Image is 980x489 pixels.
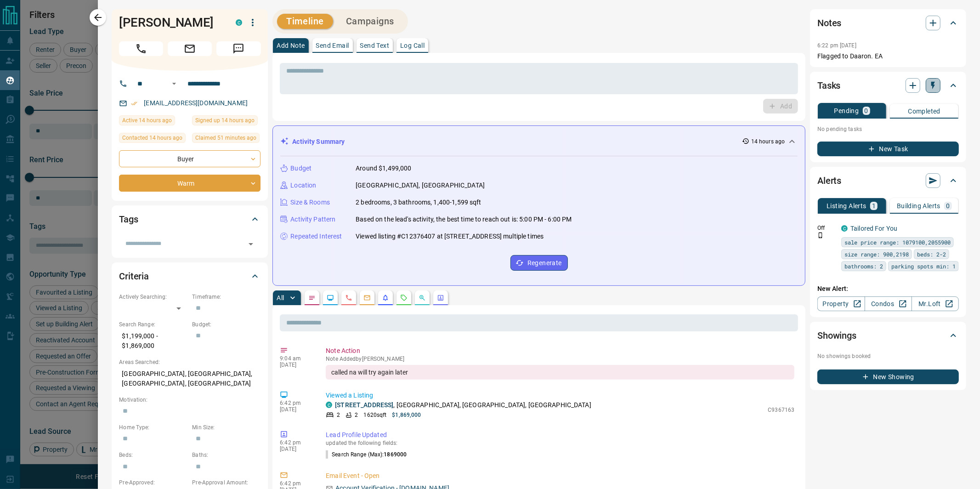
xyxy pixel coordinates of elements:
[392,411,421,419] p: $1,869,000
[356,181,485,190] p: [GEOGRAPHIC_DATA], [GEOGRAPHIC_DATA]
[119,293,187,301] p: Actively Searching:
[356,232,544,241] p: Viewed listing #C12376407 at [STREET_ADDRESS] multiple times
[119,41,163,56] span: Call
[119,150,261,167] div: Buyer
[335,401,393,409] a: [STREET_ADDRESS]
[356,215,572,224] p: Based on the lead's activity, the best time to reach out is: 5:00 PM - 6:00 PM
[844,262,883,271] span: bathrooms: 2
[119,212,138,227] h2: Tags
[768,406,794,414] p: C9367163
[382,294,389,301] svg: Listing Alerts
[865,296,912,311] a: Condos
[363,294,371,301] svg: Emails
[169,78,180,89] button: Open
[817,142,959,156] button: New Task
[817,328,856,343] h2: Showings
[119,265,261,287] div: Criteria
[326,402,332,408] div: condos.ca
[195,133,256,142] span: Claimed 51 minutes ago
[356,164,411,173] p: Around $1,499,000
[192,451,261,459] p: Baths:
[280,133,798,150] div: Activity Summary14 hours ago
[119,320,187,329] p: Search Range:
[277,295,284,301] p: All
[817,352,959,360] p: No showings booked
[280,480,312,487] p: 6:42 pm
[817,170,959,192] div: Alerts
[316,42,349,49] p: Send Email
[119,329,187,353] p: $1,199,000 - $1,869,000
[292,137,345,147] p: Activity Summary
[865,108,868,114] p: 0
[817,296,865,311] a: Property
[236,19,242,26] div: condos.ca
[192,423,261,432] p: Min Size:
[131,100,137,107] svg: Email Verified
[437,294,444,301] svg: Agent Actions
[917,250,946,259] span: beds: 2-2
[834,108,859,114] p: Pending
[817,284,959,294] p: New Alert:
[119,115,187,128] div: Thu Sep 11 2025
[326,346,794,356] p: Note Action
[360,42,390,49] p: Send Text
[364,411,387,419] p: 1620 sqft
[419,294,426,301] svg: Opportunities
[850,225,897,232] a: Tailored For You
[326,365,794,380] div: called na will try again later
[192,115,261,128] div: Thu Sep 11 2025
[356,198,481,207] p: 2 bedrooms, 3 bathrooms, 1,400-1,599 sqft
[912,296,959,311] a: Mr.Loft
[122,116,172,125] span: Active 14 hours ago
[290,198,330,207] p: Size & Rooms
[817,42,856,49] p: 6:22 pm [DATE]
[308,294,316,301] svg: Notes
[216,41,261,56] span: Message
[280,446,312,452] p: [DATE]
[510,255,568,271] button: Regenerate
[327,294,334,301] svg: Lead Browsing Activity
[119,396,261,404] p: Motivation:
[192,478,261,487] p: Pre-Approval Amount:
[817,324,959,347] div: Showings
[119,478,187,487] p: Pre-Approved:
[337,14,403,29] button: Campaigns
[119,269,149,284] h2: Criteria
[751,137,785,146] p: 14 hours ago
[119,358,261,366] p: Areas Searched:
[908,108,941,114] p: Completed
[326,430,794,440] p: Lead Profile Updated
[326,440,794,446] p: updated the following fields:
[326,356,794,362] p: Note Added by [PERSON_NAME]
[355,411,358,419] p: 2
[817,224,836,232] p: Off
[119,133,187,146] div: Thu Sep 11 2025
[280,400,312,406] p: 6:42 pm
[290,181,316,190] p: Location
[817,74,959,97] div: Tasks
[817,370,959,384] button: New Showing
[345,294,352,301] svg: Calls
[384,451,407,458] span: 1869000
[946,203,950,209] p: 0
[897,203,940,209] p: Building Alerts
[290,164,312,173] p: Budget
[280,355,312,362] p: 9:04 am
[277,42,305,49] p: Add Note
[817,173,841,188] h2: Alerts
[844,250,909,259] span: size range: 900,2198
[290,232,342,241] p: Repeated Interest
[280,439,312,446] p: 6:42 pm
[119,366,261,391] p: [GEOGRAPHIC_DATA], [GEOGRAPHIC_DATA], [GEOGRAPHIC_DATA], [GEOGRAPHIC_DATA]
[337,411,340,419] p: 2
[844,238,951,247] span: sale price range: 1079100,2055900
[119,175,261,192] div: Warm
[280,406,312,413] p: [DATE]
[817,51,959,61] p: Flagged to Daaron. EA
[144,99,248,107] a: [EMAIL_ADDRESS][DOMAIN_NAME]
[122,133,182,142] span: Contacted 14 hours ago
[192,293,261,301] p: Timeframe:
[335,400,591,410] p: , [GEOGRAPHIC_DATA], [GEOGRAPHIC_DATA], [GEOGRAPHIC_DATA]
[841,225,848,232] div: condos.ca
[326,471,794,481] p: Email Event - Open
